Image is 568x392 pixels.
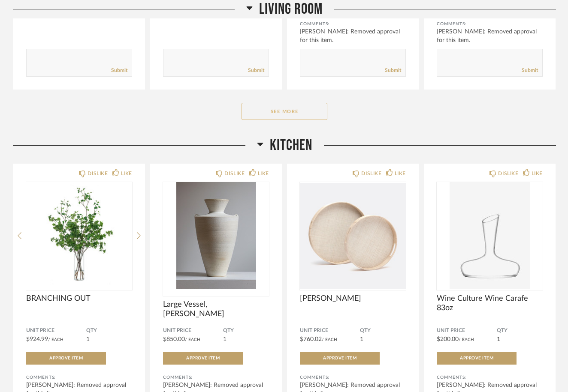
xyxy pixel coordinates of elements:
div: [PERSON_NAME]: Removed approval for this item. [437,27,543,45]
span: Approve Item [49,356,83,360]
div: Comments: [300,373,406,382]
span: $850.00 [163,336,185,342]
span: / Each [48,338,63,342]
span: / Each [185,338,200,342]
div: LIKE [395,169,406,178]
span: Wine Culture Wine Carafe 83oz [437,294,543,313]
a: Submit [522,67,538,74]
span: / Each [322,338,337,342]
button: See More [242,103,327,120]
div: [PERSON_NAME]: Removed approval for this item. [300,27,406,45]
div: LIKE [121,169,132,178]
div: DISLIKE [224,169,245,178]
div: Comments: [437,20,543,28]
span: 1 [360,336,363,342]
span: Approve Item [186,356,220,360]
span: Large Vessel, [PERSON_NAME] [163,300,269,319]
a: Submit [248,67,264,74]
span: 1 [497,336,500,342]
div: LIKE [532,169,543,178]
img: undefined [300,182,406,289]
span: Unit Price [26,327,86,334]
span: 1 [86,336,90,342]
span: Unit Price [300,327,360,334]
span: QTY [497,327,543,334]
span: QTY [360,327,406,334]
button: Approve Item [300,352,380,365]
span: QTY [223,327,269,334]
div: DISLIKE [88,169,108,178]
div: LIKE [258,169,269,178]
div: Comments: [26,373,132,382]
div: DISLIKE [498,169,518,178]
span: / Each [459,338,474,342]
img: undefined [163,182,269,289]
button: Approve Item [437,352,517,365]
span: $200.00 [437,336,459,342]
span: $760.02 [300,336,322,342]
img: undefined [437,182,543,289]
a: Submit [111,67,127,74]
div: DISLIKE [361,169,381,178]
span: Approve Item [323,356,357,360]
span: Kitchen [270,136,312,155]
div: 0 [163,182,269,289]
span: 1 [223,336,227,342]
span: BRANCHING OUT [26,294,132,303]
span: [PERSON_NAME] [300,294,406,303]
div: Comments: [163,373,269,382]
a: Submit [385,67,401,74]
div: Comments: [437,373,543,382]
img: undefined [26,182,132,289]
span: Approve Item [460,356,493,360]
button: Approve Item [163,352,243,365]
div: Comments: [300,20,406,28]
span: Unit Price [437,327,497,334]
span: $924.99 [26,336,48,342]
span: Unit Price [163,327,223,334]
button: Approve Item [26,352,106,365]
span: QTY [86,327,132,334]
